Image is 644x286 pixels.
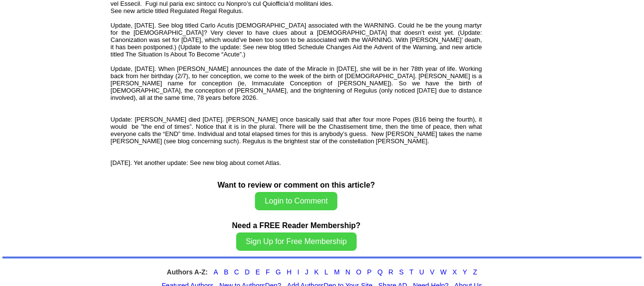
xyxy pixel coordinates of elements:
strong: Authors A-Z: [167,268,208,276]
a: Z [473,268,477,276]
a: Q [377,268,383,276]
b: Want to review or comment on this article? [217,181,375,189]
a: E [255,268,260,276]
a: Login to Comment [255,197,337,205]
a: L [324,268,328,276]
a: O [356,268,362,276]
a: U [419,268,424,276]
a: C [234,268,239,276]
a: D [245,268,250,276]
a: K [314,268,319,276]
a: N [346,268,350,276]
a: B [224,268,228,276]
a: H [287,268,292,276]
a: S [399,268,403,276]
button: Login to Comment [255,192,337,210]
a: T [409,268,414,276]
a: A [214,268,218,276]
a: M [334,268,340,276]
a: F [266,268,270,276]
a: Y [463,268,467,276]
a: P [367,268,372,276]
a: W [440,268,446,276]
button: Sign Up for Free Membership [236,232,357,251]
a: J [305,268,309,276]
a: Sign Up for Free Membership [236,237,357,245]
a: X [453,268,457,276]
a: R [389,268,393,276]
a: G [276,268,281,276]
b: Need a FREE Reader Membership? [232,221,361,230]
a: V [430,268,434,276]
a: I [297,268,299,276]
